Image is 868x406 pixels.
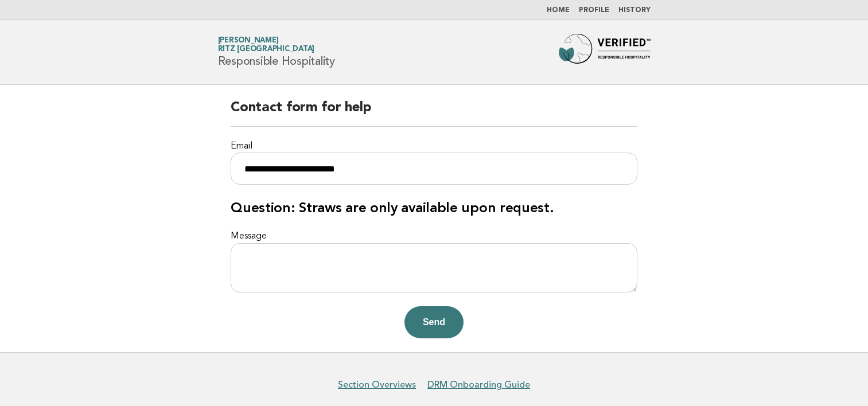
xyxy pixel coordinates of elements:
[579,7,609,14] a: Profile
[338,379,416,391] a: Section Overviews
[618,7,651,14] a: History
[427,379,530,391] a: DRM Onboarding Guide
[218,37,335,67] h1: Responsible Hospitality
[404,306,464,338] button: Send
[218,46,315,53] span: Ritz [GEOGRAPHIC_DATA]
[231,140,637,153] label: Email
[547,7,570,14] a: Home
[231,231,637,243] label: Message
[231,198,637,217] h3: Question: Straws are only available upon request.
[218,37,315,53] a: [PERSON_NAME]Ritz [GEOGRAPHIC_DATA]
[231,99,637,127] h2: Contact form for help
[559,34,651,71] img: Forbes Travel Guide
